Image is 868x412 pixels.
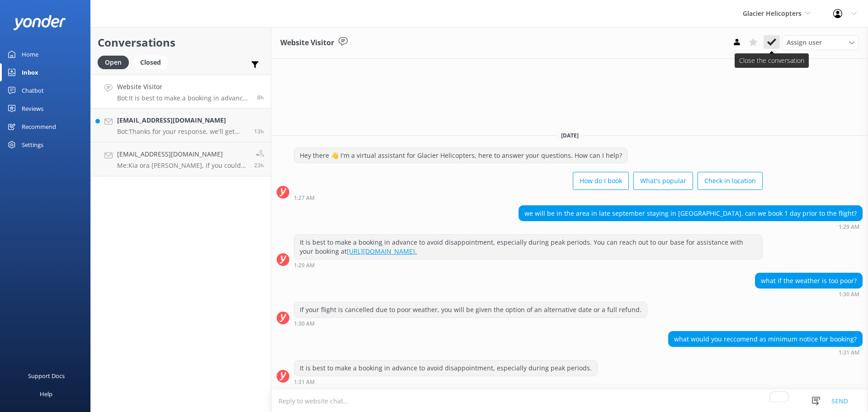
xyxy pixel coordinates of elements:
div: 01:31am 17-Aug-2025 (UTC +12:00) Pacific/Auckland [294,379,598,385]
h3: Website Visitor [280,37,334,49]
h2: Conversations [98,34,264,51]
a: [EMAIL_ADDRESS][DOMAIN_NAME]Me:Kia ora [PERSON_NAME], if you could please explain a little more a... [91,142,271,176]
h4: [EMAIL_ADDRESS][DOMAIN_NAME] [117,115,247,125]
div: what if the weather is too poor? [755,273,862,289]
div: Inbox [22,63,38,81]
strong: 1:29 AM [294,263,315,268]
button: Check in location [698,172,763,190]
div: 01:29am 17-Aug-2025 (UTC +12:00) Pacific/Auckland [519,223,863,230]
div: Closed [133,56,168,69]
div: Settings [22,136,43,154]
div: 01:27am 17-Aug-2025 (UTC +12:00) Pacific/Auckland [294,194,763,201]
div: we will be in the area in late september staying in [GEOGRAPHIC_DATA]. can we book 1 day prior to... [519,206,862,221]
div: Support Docs [28,367,65,385]
div: 01:31am 17-Aug-2025 (UTC +12:00) Pacific/Auckland [668,349,863,355]
a: [EMAIL_ADDRESS][DOMAIN_NAME]Bot:Thanks for your response, we'll get back to you as soon as we can... [91,109,271,142]
strong: 1:31 AM [294,379,315,385]
h4: [EMAIL_ADDRESS][DOMAIN_NAME] [117,149,247,159]
div: 01:30am 17-Aug-2025 (UTC +12:00) Pacific/Auckland [755,291,863,297]
span: Glacier Helicopters [743,9,802,18]
h4: Website Visitor [117,82,250,92]
div: It is best to make a booking in advance to avoid disappointment, especially during peak periods. ... [294,235,762,259]
div: Hey there 👋 I'm a virtual assistant for Glacier Helicopters, here to answer your questions. How c... [294,148,627,163]
a: Website VisitorBot:It is best to make a booking in advance to avoid disappointment, especially du... [91,75,271,109]
img: yonder-white-logo.png [14,15,66,30]
div: If your flight is cancelled due to poor weather, you will be given the option of an alternative d... [294,302,647,317]
strong: 1:27 AM [294,195,315,201]
strong: 1:31 AM [839,350,859,355]
span: 08:44pm 16-Aug-2025 (UTC +12:00) Pacific/Auckland [254,128,264,135]
span: [DATE] [556,132,584,139]
div: Assign User [782,35,859,50]
div: Reviews [22,99,43,118]
p: Bot: Thanks for your response, we'll get back to you as soon as we can during opening hours. [117,128,247,136]
a: Open [98,57,133,67]
strong: 1:30 AM [839,292,859,297]
p: Bot: It is best to make a booking in advance to avoid disappointment, especially during peak peri... [117,94,250,102]
div: It is best to make a booking in advance to avoid disappointment, especially during peak periods. [294,360,597,376]
div: Chatbot [22,81,44,99]
div: Recommend [22,118,56,136]
div: Help [40,385,52,403]
span: 01:31am 17-Aug-2025 (UTC +12:00) Pacific/Auckland [257,94,264,101]
a: Closed [133,57,172,67]
div: Open [98,56,129,69]
a: [URL][DOMAIN_NAME]. [347,247,417,256]
div: what would you reccomend as minimum notice for booking? [669,331,862,347]
strong: 1:30 AM [294,321,315,327]
p: Me: Kia ora [PERSON_NAME], if you could please explain a little more about the particular mobilit... [117,161,247,170]
div: Home [22,45,38,63]
button: What's popular [633,172,693,190]
span: 10:32am 16-Aug-2025 (UTC +12:00) Pacific/Auckland [254,161,264,169]
button: How do I book [573,172,629,190]
div: 01:30am 17-Aug-2025 (UTC +12:00) Pacific/Auckland [294,320,647,327]
span: Assign user [787,38,822,47]
strong: 1:29 AM [839,224,859,230]
textarea: To enrich screen reader interactions, please activate Accessibility in Grammarly extension settings [271,390,868,412]
div: 01:29am 17-Aug-2025 (UTC +12:00) Pacific/Auckland [294,262,763,268]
